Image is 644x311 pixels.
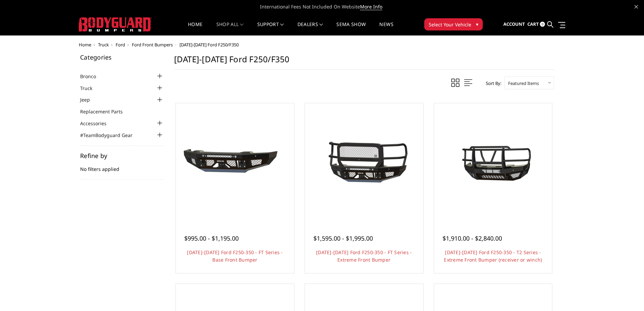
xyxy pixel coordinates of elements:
[174,54,554,70] h1: [DATE]-[DATE] Ford F250/F350
[429,21,471,28] span: Select Your Vehicle
[80,96,98,103] a: Jeep
[80,73,104,80] a: Bronco
[216,22,244,35] a: shop all
[527,21,539,27] span: Cart
[257,22,284,35] a: Support
[177,105,292,220] a: 2023-2025 Ford F250-350 - FT Series - Base Front Bumper
[527,15,545,34] a: Cart 0
[336,22,366,35] a: SEMA Show
[181,137,289,188] img: 2023-2025 Ford F250-350 - FT Series - Base Front Bumper
[444,249,542,263] a: [DATE]-[DATE] Ford F250-350 - T2 Series - Extreme Front Bumper (receiver or winch)
[132,42,173,48] a: Ford Front Bumpers
[476,21,478,28] span: ▾
[80,153,164,180] div: No filters applied
[116,42,125,48] a: Ford
[80,132,141,139] a: #TeamBodyguard Gear
[360,3,382,10] a: More Info
[98,42,109,48] a: Truck
[482,78,501,88] label: Sort By:
[180,42,239,48] span: [DATE]-[DATE] Ford F250/F350
[439,132,547,193] img: 2023-2025 Ford F250-350 - T2 Series - Extreme Front Bumper (receiver or winch)
[379,22,393,35] a: News
[80,108,131,115] a: Replacement Parts
[436,105,551,220] a: 2023-2025 Ford F250-350 - T2 Series - Extreme Front Bumper (receiver or winch) 2023-2025 Ford F25...
[424,18,483,30] button: Select Your Vehicle
[313,234,373,242] span: $1,595.00 - $1,995.00
[80,153,164,159] h5: Refine by
[503,15,525,34] a: Account
[80,54,164,60] h5: Categories
[297,22,323,35] a: Dealers
[540,22,545,27] span: 0
[188,22,202,35] a: Home
[80,120,115,127] a: Accessories
[80,85,101,92] a: Truck
[307,105,422,220] a: 2023-2025 Ford F250-350 - FT Series - Extreme Front Bumper 2023-2025 Ford F250-350 - FT Series - ...
[187,249,283,263] a: [DATE]-[DATE] Ford F250-350 - FT Series - Base Front Bumper
[79,42,91,48] a: Home
[443,234,502,242] span: $1,910.00 - $2,840.00
[79,17,151,31] img: BODYGUARD BUMPERS
[184,234,239,242] span: $995.00 - $1,195.00
[316,249,412,263] a: [DATE]-[DATE] Ford F250-350 - FT Series - Extreme Front Bumper
[503,21,525,27] span: Account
